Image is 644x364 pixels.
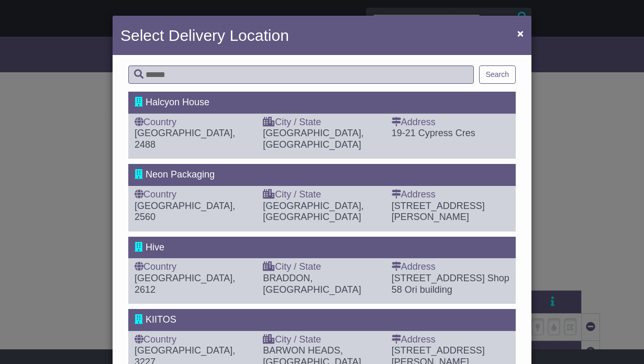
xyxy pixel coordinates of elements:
span: [STREET_ADDRESS] [392,273,485,283]
div: Address [392,334,509,346]
span: BRADDON, [GEOGRAPHIC_DATA] [263,273,361,295]
span: [GEOGRAPHIC_DATA], 2612 [135,273,235,295]
div: Country [135,189,252,201]
span: Halcyon House [146,97,209,107]
span: 19-21 Cypress Cres [392,128,475,138]
span: Shop 58 Ori building [392,273,509,295]
div: Address [392,189,509,201]
div: Country [135,261,252,273]
span: [GEOGRAPHIC_DATA], [GEOGRAPHIC_DATA] [263,201,363,223]
span: KIITOS [146,314,176,325]
span: × [517,27,524,39]
span: [GEOGRAPHIC_DATA], [GEOGRAPHIC_DATA] [263,128,363,150]
div: City / State [263,117,381,128]
span: [GEOGRAPHIC_DATA], 2560 [135,201,235,223]
button: Search [479,65,516,84]
div: Country [135,334,252,346]
div: Address [392,117,509,128]
span: Neon Packaging [146,169,215,180]
button: Close [512,23,529,44]
h4: Select Delivery Location [120,24,289,47]
span: [STREET_ADDRESS][PERSON_NAME] [392,201,485,223]
div: City / State [263,189,381,201]
div: Country [135,117,252,128]
div: City / State [263,334,381,346]
div: City / State [263,261,381,273]
span: [GEOGRAPHIC_DATA], 2488 [135,128,235,150]
div: Address [392,261,509,273]
span: Hive [146,242,164,252]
